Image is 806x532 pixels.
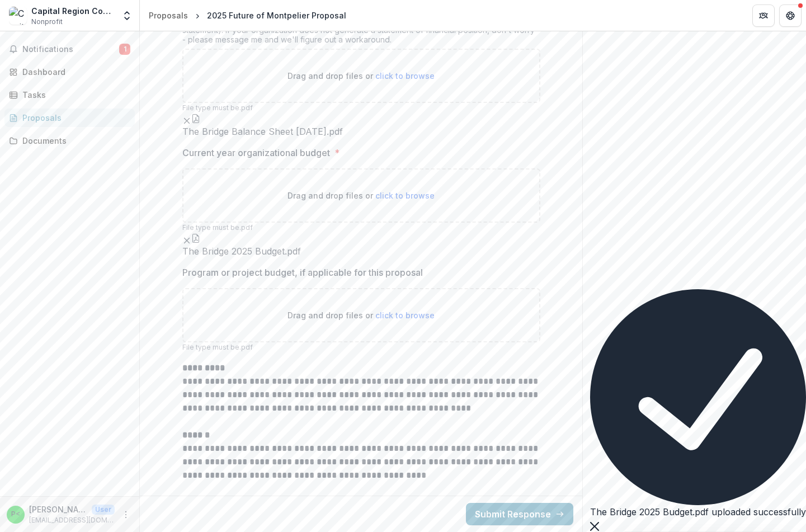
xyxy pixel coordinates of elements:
p: Program or project budget, if applicable for this proposal [182,266,423,279]
p: [PERSON_NAME] <[EMAIL_ADDRESS][DOMAIN_NAME]> [29,503,87,515]
div: 2025 Future of Montpelier Proposal [207,10,346,21]
button: Remove File [182,113,191,126]
span: click to browse [375,191,435,200]
button: Open entity switcher [119,4,135,27]
button: Submit Response [466,503,573,525]
span: Notifications [22,45,119,54]
p: Drag and drop files or [287,190,435,201]
div: Proposals [22,112,126,124]
p: File type must be .pdf [182,342,540,352]
div: Dashboard [22,66,126,78]
a: Proposals [144,7,192,23]
button: Get Help [779,4,802,27]
span: Nonprofit [31,17,63,27]
a: Documents [4,131,135,150]
nav: breadcrumb [144,7,351,23]
button: Partners [752,4,775,27]
span: click to browse [375,310,435,320]
p: Drag and drop files or [287,70,435,82]
div: Remove FileThe Bridge 2025 Budget.pdf [182,233,540,257]
p: User [92,505,115,515]
div: Tasks [22,89,126,101]
p: File type must be .pdf [182,223,540,233]
div: Proposals [149,10,188,21]
span: The Bridge Balance Sheet [DATE].pdf [182,126,540,137]
button: Notifications1 [4,40,135,58]
div: This statement shows an organization's assets and liabilities (this is not a profit and loss stat... [182,16,540,49]
img: Capital Region Community Media/The Bridge [9,7,27,25]
div: Remove FileThe Bridge Balance Sheet [DATE].pdf [182,113,540,137]
div: Documents [22,135,126,147]
div: Capital Region Community Media/[GEOGRAPHIC_DATA] [31,5,115,17]
a: Proposals [4,109,135,127]
span: click to browse [375,71,435,81]
a: Dashboard [4,63,135,81]
p: [EMAIL_ADDRESS][DOMAIN_NAME] [29,515,115,525]
span: 1 [119,44,130,55]
div: Paul Gambill <ops@montpelierbridge.com> [11,511,20,518]
button: Remove File [182,233,191,246]
button: More [119,508,133,521]
p: File type must be .pdf [182,103,540,113]
p: Current year organizational budget [182,146,330,159]
span: The Bridge 2025 Budget.pdf [182,246,540,257]
a: Tasks [4,86,135,104]
p: Drag and drop files or [287,309,435,321]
